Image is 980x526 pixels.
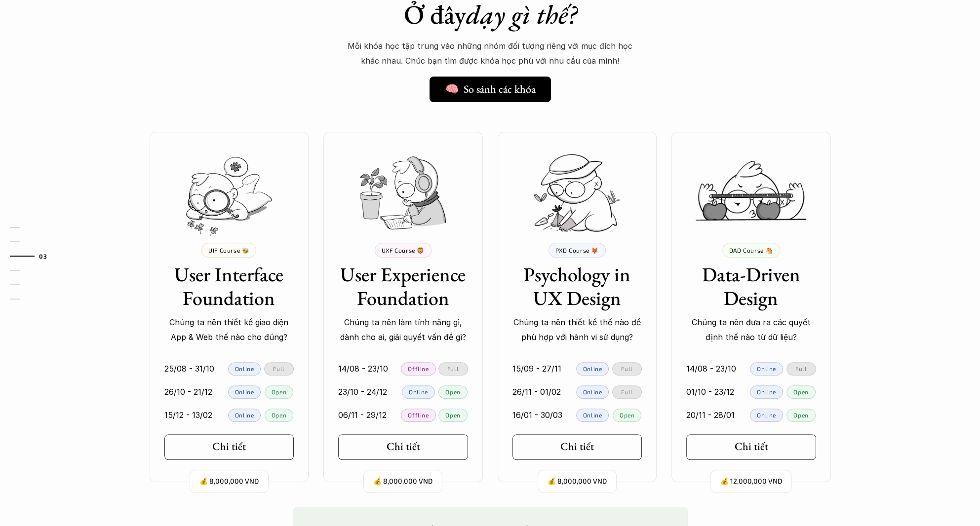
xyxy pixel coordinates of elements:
[39,252,47,259] strong: 03
[445,412,460,418] p: Open
[757,412,776,418] p: Online
[686,434,816,460] a: Chi tiết
[621,365,632,372] p: Full
[445,388,460,395] p: Open
[621,388,632,395] p: Full
[164,263,294,310] h3: User Interface Foundation
[512,408,562,422] p: 16/01 - 30/03
[583,412,602,418] p: Online
[720,475,782,488] p: 💰 12,000,000 VND
[272,388,286,395] p: Open
[583,388,602,395] p: Online
[164,361,214,376] p: 25/08 - 31/10
[235,412,254,418] p: Online
[445,83,536,96] h5: 🧠 So sánh các khóa
[338,315,468,345] p: Chúng ta nên làm tính năng gì, dành cho ai, giải quyết vấn đề gì?
[512,315,642,345] p: Chúng ta nên thiết kế thế nào để phù hợp với hành vi sử dụng?
[686,315,816,345] p: Chúng ta nên đưa ra các quyết định thế nào từ dữ liệu?
[208,247,249,254] p: UIF Course 🐝
[338,408,387,422] p: 06/11 - 29/12
[273,365,284,372] p: Full
[164,315,294,345] p: Chúng ta nên thiết kế giao diện App & Web thế nào cho đúng?
[795,365,807,372] p: Full
[387,440,420,453] h5: Chi tiết
[560,440,594,453] h5: Chi tiết
[409,388,428,395] p: Online
[512,434,642,460] a: Chi tiết
[164,434,294,460] a: Chi tiết
[735,440,768,453] h5: Chi tiết
[512,263,642,310] h3: Psychology in UX Design
[338,263,468,310] h3: User Experience Foundation
[338,361,388,376] p: 14/08 - 23/10
[430,76,551,102] a: 🧠 So sánh các khóa
[793,412,808,418] p: Open
[729,247,773,254] p: DAD Course 🐴
[686,263,816,310] h3: Data-Driven Design
[235,388,254,395] p: Online
[686,384,734,399] p: 01/10 - 23/12
[447,365,459,372] p: Full
[338,384,387,399] p: 23/10 - 24/12
[686,361,736,376] p: 14/08 - 23/10
[10,250,57,262] a: 03
[235,365,254,372] p: Online
[408,412,429,418] p: Offline
[342,38,638,69] p: Mỗi khóa học tập trung vào những nhóm đối tượng riêng với mục đích học khác nhau. Chúc bạn tìm đư...
[757,365,776,372] p: Online
[583,365,602,372] p: Online
[548,475,607,488] p: 💰 8,000,000 VND
[555,247,599,254] p: PXD Course 🦊
[272,412,286,418] p: Open
[382,247,425,254] p: UXF Course 🦁
[212,440,246,453] h5: Chi tiết
[338,434,468,460] a: Chi tiết
[408,365,429,372] p: Offline
[757,388,776,395] p: Online
[199,475,259,488] p: 💰 8,000,000 VND
[164,408,212,422] p: 15/12 - 13/02
[512,384,561,399] p: 26/11 - 01/02
[620,412,634,418] p: Open
[164,384,212,399] p: 26/10 - 21/12
[512,361,561,376] p: 15/09 - 27/11
[373,475,432,488] p: 💰 8,000,000 VND
[793,388,808,395] p: Open
[686,408,735,422] p: 20/11 - 28/01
